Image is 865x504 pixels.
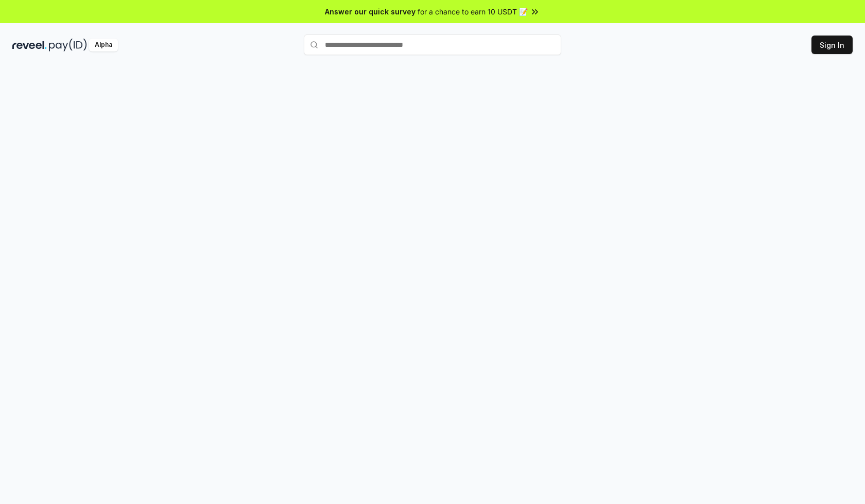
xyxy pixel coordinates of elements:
[325,6,416,17] span: Answer our quick survey
[418,6,528,17] span: for a chance to earn 10 USDT 📝
[12,39,47,51] img: reveel_dark
[811,36,853,54] button: Sign In
[49,39,87,51] img: pay_id
[89,39,118,51] div: Alpha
